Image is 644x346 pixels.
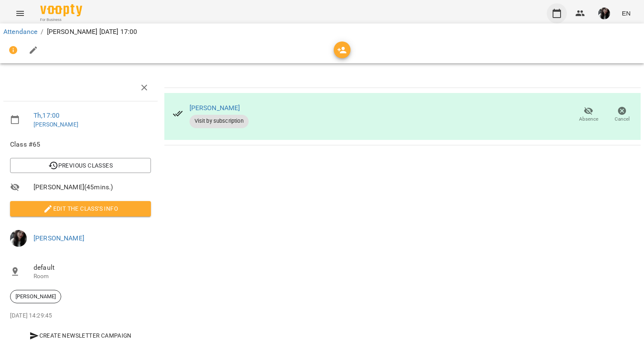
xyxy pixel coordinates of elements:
div: [PERSON_NAME] [10,290,61,303]
p: [DATE] 14:29:45 [10,312,151,320]
span: Create Newsletter Campaign [13,331,148,341]
a: Attendance [3,28,37,36]
img: d9ea9a7fe13608e6f244c4400442cb9c.jpg [598,8,610,19]
img: Voopty Logo [40,4,82,16]
img: d9ea9a7fe13608e6f244c4400442cb9c.jpg [10,230,27,247]
button: Cancel [605,103,639,127]
a: [PERSON_NAME] [34,121,78,128]
span: Absence [579,116,598,123]
button: Absence [572,103,605,127]
span: Cancel [615,116,630,123]
span: [PERSON_NAME] ( 45 mins. ) [34,182,151,192]
span: EN [622,9,631,18]
button: EN [618,5,634,21]
span: Edit the class's Info [17,204,144,214]
button: Edit the class's Info [10,201,151,216]
a: [PERSON_NAME] [190,104,240,112]
span: Class #65 [10,139,151,150]
a: [PERSON_NAME] [34,234,84,242]
span: Visit by subscription [190,117,249,125]
button: Menu [10,3,30,23]
button: Create Newsletter Campaign [10,328,151,343]
p: [PERSON_NAME] [DATE] 17:00 [47,27,138,37]
li: / [41,27,43,37]
p: Room [34,272,151,281]
span: [PERSON_NAME] [10,293,61,300]
span: Previous Classes [17,160,144,170]
span: For Business [40,17,82,23]
nav: breadcrumb [3,27,641,37]
span: default [34,263,151,273]
a: Th , 17:00 [34,111,60,119]
button: Previous Classes [10,158,151,173]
